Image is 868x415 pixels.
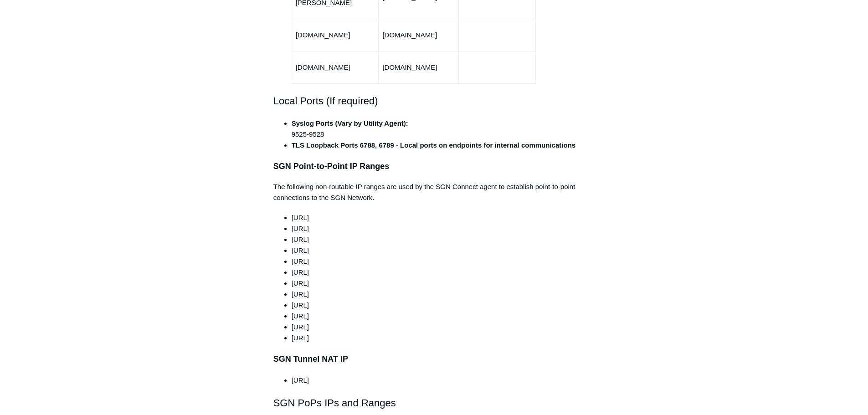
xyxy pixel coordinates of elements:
strong: Syslog Ports (Vary by Utility Agent): [292,119,408,127]
li: 9525-9528 [292,118,595,140]
li: [URL] [292,245,595,256]
h3: SGN Point-to-Point IP Ranges [273,160,595,173]
span: [URL] [292,290,309,298]
span: [URL] [292,323,309,331]
span: [URL] [292,214,309,221]
li: [URL] [292,234,595,245]
strong: TLS Loopback Ports 6788, 6789 - Local ports on endpoints for internal communications [292,141,575,149]
li: [URL] [292,256,595,267]
span: [URL] [292,312,309,320]
p: [DOMAIN_NAME] [382,30,455,41]
li: [URL] [292,267,595,278]
h3: SGN Tunnel NAT IP [273,353,595,366]
p: [DOMAIN_NAME] [382,62,455,73]
li: [URL] [292,223,595,234]
p: The following non-routable IP ranges are used by the SGN Connect agent to establish point-to-poin... [273,181,595,203]
li: [URL] [292,375,595,386]
li: [URL] [292,333,595,343]
span: [URL] [292,301,309,309]
p: [DOMAIN_NAME] [296,62,375,73]
span: [URL] [292,279,309,287]
h2: Local Ports (If required) [273,93,595,109]
p: [DOMAIN_NAME] [296,30,375,41]
h2: SGN PoPs IPs and Ranges [273,395,595,411]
